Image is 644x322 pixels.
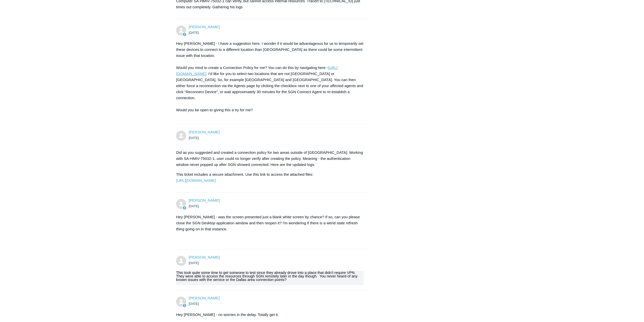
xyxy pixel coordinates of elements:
a: [PERSON_NAME] [189,198,220,202]
p: This ticket includes a secure attachment. Use this link to access the attached files: [176,171,364,184]
time: 02/27/2025, 14:05 [189,261,199,265]
p: Did as you suggested and created a connection policy for two areas outside of [GEOGRAPHIC_DATA]. ... [176,150,364,168]
a: [URL][DOMAIN_NAME] [176,178,216,183]
time: 02/26/2025, 06:44 [189,31,199,34]
span: Josh Hammond [189,255,220,259]
time: 02/27/2025, 15:29 [189,302,199,306]
a: [PERSON_NAME] [189,130,220,134]
a: [URL][DOMAIN_NAME] [176,65,338,76]
a: [PERSON_NAME] [189,296,220,300]
div: Hey [PERSON_NAME] - was the screen presented just a blank white screen by chance? If so, can you ... [176,214,364,244]
time: 02/26/2025, 07:12 [189,136,199,140]
span: Cody Woods [189,198,220,202]
span: Josh Hammond [189,130,220,134]
time: 02/26/2025, 07:25 [189,204,199,208]
div: Hey [PERSON_NAME] - I have a suggestion here. I wonder if it would be advantageous for us to temp... [176,41,364,119]
div: This took quite some time to get someone to test since they already drove into a place that didn'... [176,271,364,281]
a: [PERSON_NAME] [189,255,220,259]
a: [PERSON_NAME] [189,25,220,29]
span: Cody Woods [189,25,220,29]
span: Cody Woods [189,296,220,300]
